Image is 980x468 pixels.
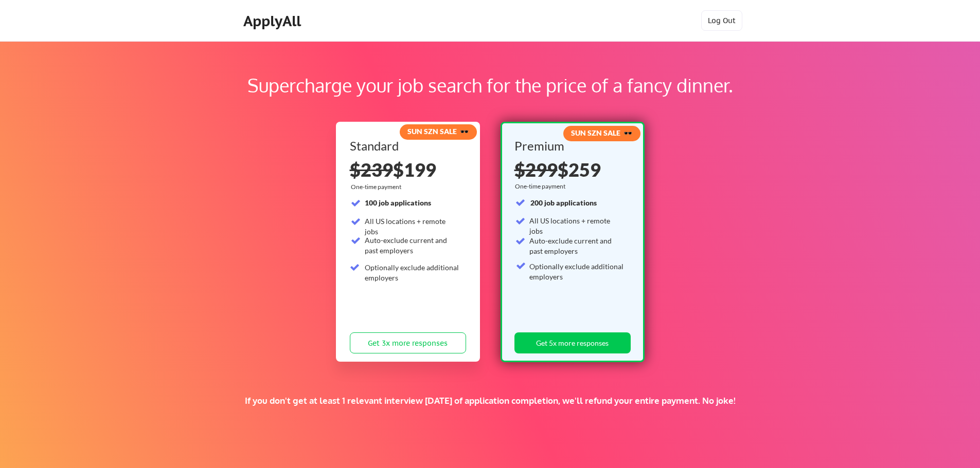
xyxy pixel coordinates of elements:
div: Optionally exclude additional employers [529,261,625,282]
div: Supercharge your job search for the price of a fancy dinner. [66,71,914,99]
div: Auto-exclude current and past employers [529,236,625,256]
strong: 100 job applications [365,198,431,207]
div: Standard [350,140,462,152]
div: Optionally exclude additional employers [365,263,460,283]
strong: SUN SZN SALE 🕶️ [571,128,632,137]
button: Log Out [701,10,742,31]
div: Auto-exclude current and past employers [365,235,460,255]
button: Get 3x more responses [350,332,466,353]
div: One-time payment [515,182,568,191]
div: All US locations + remote jobs [365,216,460,236]
s: $299 [514,158,558,181]
div: $199 [350,160,466,179]
div: All US locations + remote jobs [529,216,625,236]
div: ApplyAll [243,12,304,30]
div: $259 [514,160,627,179]
s: $239 [350,158,393,181]
div: If you don't get at least 1 relevant interview [DATE] of application completion, we'll refund you... [179,395,801,406]
strong: SUN SZN SALE 🕶️ [407,127,469,136]
div: Premium [514,140,627,152]
button: Get 5x more responses [514,332,631,353]
strong: 200 job applications [530,198,597,207]
div: One-time payment [351,183,404,191]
